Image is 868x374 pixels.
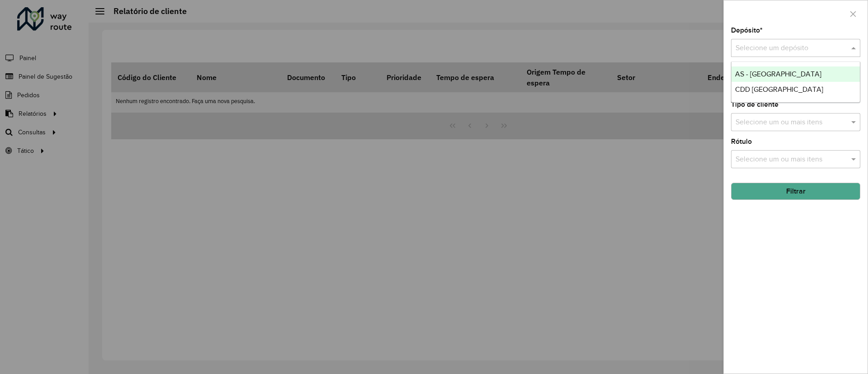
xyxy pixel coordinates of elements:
[731,99,778,110] label: Tipo de cliente
[735,85,823,93] span: CDD [GEOGRAPHIC_DATA]
[731,183,860,200] button: Filtrar
[731,62,860,103] ng-dropdown-panel: Options list
[731,136,752,147] label: Rótulo
[735,70,821,78] span: AS - [GEOGRAPHIC_DATA]
[731,25,763,36] label: Depósito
